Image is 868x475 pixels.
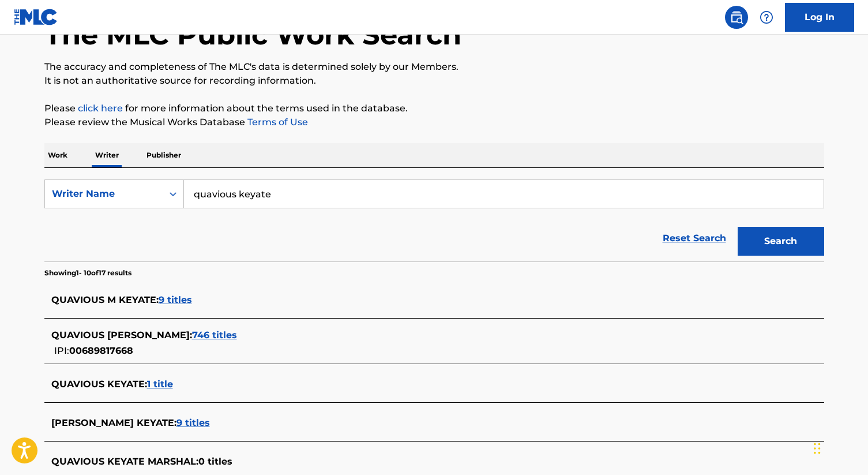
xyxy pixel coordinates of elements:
img: MLC Logo [14,9,58,25]
h1: The MLC Public Work Search [44,17,461,52]
span: 1 title [147,379,173,390]
p: Writer [92,143,122,167]
span: IPI: [54,345,69,356]
span: 9 titles [176,417,210,428]
span: 0 titles [198,456,232,467]
p: The accuracy and completeness of The MLC's data is determined solely by our Members. [44,60,824,74]
span: QUAVIOUS [PERSON_NAME] : [51,330,192,341]
span: QUAVIOUS M KEYATE : [51,294,159,305]
span: [PERSON_NAME] KEYATE : [51,417,176,428]
button: Search [738,227,824,256]
a: Reset Search [657,226,732,251]
div: Drag [814,431,821,466]
iframe: Chat Widget [810,420,868,475]
p: Publisher [143,143,185,167]
a: Log In [785,3,854,32]
div: Writer Name [52,187,156,201]
p: Please review the Musical Works Database [44,115,824,129]
p: Work [44,143,71,167]
span: 746 titles [192,330,237,341]
a: Terms of Use [245,117,308,128]
p: It is not an authoritative source for recording information. [44,74,824,88]
form: Search Form [44,179,824,261]
p: Showing 1 - 10 of 17 results [44,268,131,278]
span: 00689817668 [69,345,133,356]
img: help [760,10,773,24]
a: click here [78,103,123,114]
p: Please for more information about the terms used in the database. [44,102,824,115]
img: search [730,10,743,24]
div: Help [755,6,778,29]
span: QUAVIOUS KEYATE MARSHAL : [51,456,198,467]
a: Public Search [725,6,748,29]
span: QUAVIOUS KEYATE : [51,379,147,390]
span: 9 titles [159,294,192,305]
